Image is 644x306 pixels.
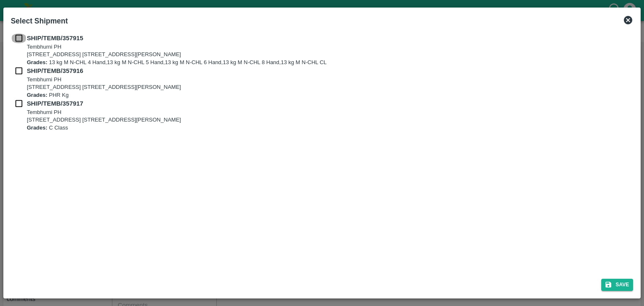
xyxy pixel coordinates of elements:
p: PHR Kg [27,91,181,99]
p: Tembhurni PH [27,76,181,84]
p: Tembhurni PH [27,109,181,117]
b: SHIP/TEMB/357915 [27,35,83,41]
p: 13 kg M N-CHL 4 Hand,13 kg M N-CHL 5 Hand,13 kg M N-CHL 6 Hand,13 kg M N-CHL 8 Hand,13 kg M N-CHL CL [27,59,327,67]
p: C Class [27,124,181,132]
b: SHIP/TEMB/357916 [27,67,83,74]
p: [STREET_ADDRESS] [STREET_ADDRESS][PERSON_NAME] [27,116,181,124]
p: [STREET_ADDRESS] [STREET_ADDRESS][PERSON_NAME] [27,51,327,59]
button: Save [601,279,633,291]
b: SHIP/TEMB/357917 [27,100,83,107]
b: Grades: [27,92,47,98]
b: Select Shipment [11,17,68,25]
p: Tembhurni PH [27,43,327,51]
p: [STREET_ADDRESS] [STREET_ADDRESS][PERSON_NAME] [27,83,181,91]
b: Grades: [27,59,47,65]
b: Grades: [27,124,47,131]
